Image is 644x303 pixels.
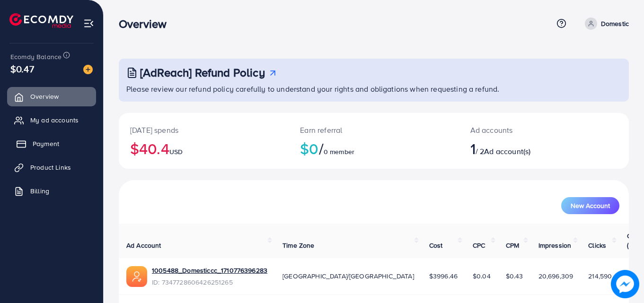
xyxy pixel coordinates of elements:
[429,241,443,250] span: Cost
[581,17,629,30] a: Domestic
[7,111,96,130] a: My ad accounts
[538,241,572,250] span: Impression
[561,197,619,214] button: New Account
[429,271,458,281] span: $3996.46
[30,163,71,172] span: Product Links
[83,65,93,74] img: image
[506,271,523,281] span: $0.43
[140,66,265,79] h3: [AdReach] Refund Policy
[130,139,277,157] h2: $40.4
[83,18,94,29] img: menu
[10,62,34,76] span: $0.47
[470,124,575,136] p: Ad accounts
[282,271,414,281] span: [GEOGRAPHIC_DATA]/[GEOGRAPHIC_DATA]
[152,266,267,275] a: 1005488_Domesticcc_1710776396283
[169,147,183,156] span: USD
[470,138,476,159] span: 1
[7,134,96,153] a: Payment
[30,115,79,125] span: My ad accounts
[10,52,62,61] span: Ecomdy Balance
[588,241,606,250] span: Clicks
[130,124,277,136] p: [DATE] spends
[473,271,491,281] span: $0.04
[30,186,49,196] span: Billing
[282,241,314,250] span: Time Zone
[300,139,447,157] h2: $0
[612,271,638,297] img: image
[319,138,324,159] span: /
[126,241,161,250] span: Ad Account
[470,139,575,157] h2: / 2
[30,92,59,101] span: Overview
[119,17,174,31] h3: Overview
[571,202,610,209] span: New Account
[601,18,629,29] p: Domestic
[126,266,147,287] img: ic-ads-acc.e4c84228.svg
[538,271,573,281] span: 20,696,309
[7,158,96,177] a: Product Links
[33,139,59,148] span: Payment
[7,87,96,106] a: Overview
[484,146,530,156] span: Ad account(s)
[506,241,519,250] span: CPM
[300,124,447,136] p: Earn referral
[324,147,354,156] span: 0 member
[126,83,623,95] p: Please review our refund policy carefully to understand your rights and obligations when requesti...
[152,277,267,287] span: ID: 7347728606426251265
[588,271,612,281] span: 214,590
[7,182,96,200] a: Billing
[9,13,73,28] img: logo
[627,231,639,250] span: CTR (%)
[473,241,485,250] span: CPC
